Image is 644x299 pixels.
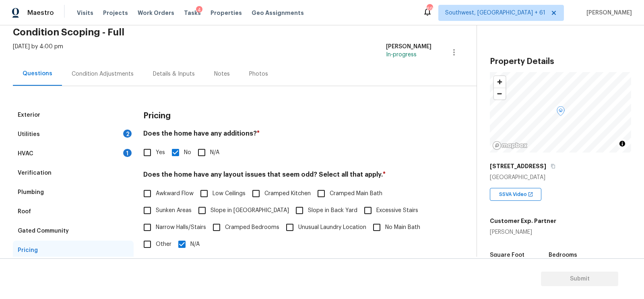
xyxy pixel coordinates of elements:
[620,139,625,148] span: Toggle attribution
[249,70,268,78] div: Photos
[490,162,546,170] h5: [STREET_ADDRESS]
[18,130,40,138] div: Utilities
[330,190,382,198] span: Cramped Main Bath
[18,227,69,235] div: Gated Community
[13,43,63,62] div: [DATE] by 4:00 pm
[490,72,631,153] canvas: Map
[298,223,366,232] span: Unusual Laundry Location
[156,223,206,232] span: Narrow Halls/Stairs
[386,52,417,58] span: In-progress
[210,148,219,157] span: N/A
[494,76,506,88] button: Zoom in
[143,112,171,120] h3: Pricing
[499,190,530,198] span: SSVA Video
[385,223,420,232] span: No Main Bath
[184,10,201,16] span: Tasks
[264,190,311,198] span: Cramped Kitchen
[156,240,171,249] span: Other
[18,150,33,158] div: HVAC
[492,141,528,150] a: Mapbox homepage
[27,9,54,17] span: Maestro
[528,192,533,197] img: Open In New Icon
[103,9,128,17] span: Projects
[583,9,632,17] span: [PERSON_NAME]
[190,240,200,249] span: N/A
[308,206,357,215] span: Slope in Back Yard
[18,188,44,196] div: Plumbing
[490,217,556,225] h5: Customer Exp. Partner
[77,9,93,17] span: Visits
[138,9,174,17] span: Work Orders
[494,88,506,99] button: Zoom out
[153,70,195,78] div: Details & Inputs
[143,130,431,141] h4: Does the home have any additions?
[490,188,541,201] div: SSVA Video
[143,171,431,182] h4: Does the home have any layout issues that seem odd? Select all that apply.
[445,9,545,17] span: Southwest, [GEOGRAPHIC_DATA] + 61
[494,88,506,99] span: Zoom out
[72,70,134,78] div: Condition Adjustments
[557,106,565,119] div: Map marker
[123,149,132,157] div: 1
[213,190,246,198] span: Low Ceilings
[18,246,38,254] div: Pricing
[427,5,432,13] div: 692
[156,190,194,198] span: Awkward Flow
[18,169,52,177] div: Verification
[490,252,524,258] h5: Square Foot
[23,70,52,78] div: Questions
[196,6,202,14] div: 4
[386,43,431,51] div: [PERSON_NAME]
[549,163,557,170] button: Copy Address
[18,111,40,119] div: Exterior
[376,206,418,215] span: Excessive Stairs
[490,173,631,181] div: [GEOGRAPHIC_DATA]
[214,70,230,78] div: Notes
[211,9,242,17] span: Properties
[490,58,631,66] h3: Property Details
[490,228,556,236] div: [PERSON_NAME]
[156,206,192,215] span: Sunken Areas
[184,148,191,157] span: No
[123,130,132,138] div: 2
[252,9,304,17] span: Geo Assignments
[617,139,627,148] button: Toggle attribution
[13,28,477,36] h2: Condition Scoping - Full
[156,148,165,157] span: Yes
[225,223,279,232] span: Cramped Bedrooms
[549,252,577,258] h5: Bedrooms
[211,206,289,215] span: Slope in [GEOGRAPHIC_DATA]
[18,208,31,216] div: Roof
